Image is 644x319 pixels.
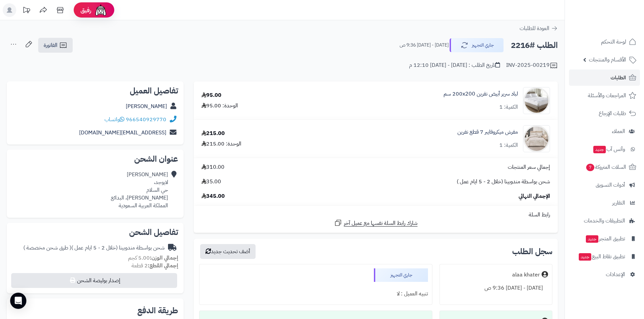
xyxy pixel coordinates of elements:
[611,73,626,82] span: الطلبات
[596,180,625,190] span: أدوات التسويق
[204,287,428,300] div: تنبيه العميل : لا
[137,307,178,315] h2: طريقة الدفع
[457,178,550,186] span: شحن بواسطة مندوبينا (خلال 2 - 5 ايام عمل )
[586,235,598,243] span: جديد
[612,198,625,208] span: التقارير
[598,17,638,31] img: logo-2.png
[506,61,558,70] div: INV-2025-00219
[201,130,225,137] div: 215.00
[409,61,500,69] div: تاريخ الطلب : [DATE] - [DATE] 12:10 م
[569,159,640,175] a: السلات المتروكة7
[612,127,625,136] span: العملاء
[12,87,178,95] h2: تفاصيل العميل
[606,270,625,279] span: الإعدادات
[578,252,625,261] span: تطبيق نقاط البيع
[457,128,518,136] a: مفرش ميكروفايبر 7 قطع نفرين
[569,87,640,104] a: المراجعات والأسئلة
[150,254,178,262] strong: إجمالي الوزن:
[586,164,594,171] span: 7
[18,3,35,19] a: تحديثات المنصة
[499,141,518,149] div: الكمية: 1
[508,163,550,171] span: إجمالي سعر المنتجات
[569,141,640,157] a: وآتس آبجديد
[569,123,640,139] a: العملاء
[104,115,124,124] a: واتساب
[201,140,241,148] div: الوحدة: 215.00
[569,248,640,265] a: تطبيق نقاط البيعجديد
[126,115,166,124] a: 966540929770
[593,146,606,153] span: جديد
[499,103,518,111] div: الكمية: 1
[569,34,640,50] a: لوحة التحكم
[23,244,71,252] span: ( طرق شحن مخصصة )
[512,271,540,279] div: alaa khater
[569,266,640,283] a: الإعدادات
[374,268,428,282] div: جاري التجهيز
[132,262,178,270] small: 2 قطعة
[579,253,591,261] span: جديد
[344,219,418,227] span: شارك رابط السلة نفسها مع عميل آخر
[450,38,504,52] button: جاري التجهيز
[584,216,625,225] span: التطبيقات والخدمات
[512,247,552,256] h3: سجل الطلب
[444,282,548,295] div: [DATE] - [DATE] 9:36 ص
[569,213,640,229] a: التطبيقات والخدمات
[200,244,256,259] button: أضف تحديث جديد
[400,42,449,49] small: [DATE] - [DATE] 9:36 ص
[148,262,178,270] strong: إجمالي القطع:
[126,102,167,110] a: [PERSON_NAME]
[569,105,640,122] a: طلبات الإرجاع
[10,293,26,309] div: Open Intercom Messenger
[80,6,91,14] span: رفيق
[111,171,168,209] div: [PERSON_NAME] لايوجد، حي السلام [PERSON_NAME]، البدائع المملكة العربية السعودية
[201,163,224,171] span: 310.00
[201,102,238,110] div: الوحدة: 95.00
[94,3,108,17] img: ai-face.png
[585,234,625,243] span: تطبيق المتجر
[12,155,178,163] h2: عنوان الشحن
[519,192,550,200] span: الإجمالي النهائي
[586,162,626,172] span: السلات المتروكة
[599,109,626,118] span: طلبات الإرجاع
[128,254,178,262] small: 5.00 كجم
[569,70,640,86] a: الطلبات
[201,192,225,200] span: 345.00
[201,91,221,99] div: 95.00
[38,38,73,53] a: الفاتورة
[593,144,625,154] span: وآتس آب
[23,244,165,252] div: شحن بواسطة مندوبينا (خلال 2 - 5 ايام عمل )
[523,87,550,114] img: 1733125673-220107020015-90x90.jpg
[444,90,518,98] a: لباد سرير أبيض نفرين 200x200 سم
[589,55,626,64] span: الأقسام والمنتجات
[520,24,549,32] span: العودة للطلبات
[569,231,640,247] a: تطبيق المتجرجديد
[511,38,558,52] h2: الطلب #2216
[11,273,177,288] button: إصدار بوليصة الشحن
[44,41,57,49] span: الفاتورة
[79,129,166,137] a: [EMAIL_ADDRESS][DOMAIN_NAME]
[520,24,558,32] a: العودة للطلبات
[523,125,550,152] img: 1755515835-1-90x90.jpg
[569,177,640,193] a: أدوات التسويق
[601,37,626,47] span: لوحة التحكم
[12,228,178,236] h2: تفاصيل الشحن
[196,211,555,219] div: رابط السلة
[201,178,221,186] span: 35.00
[334,219,418,227] a: شارك رابط السلة نفسها مع عميل آخر
[569,195,640,211] a: التقارير
[588,91,626,100] span: المراجعات والأسئلة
